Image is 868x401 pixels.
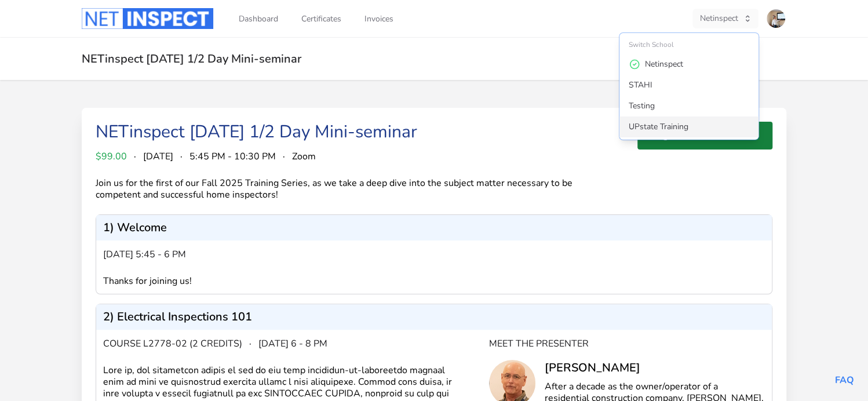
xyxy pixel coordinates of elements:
img: Logo [82,8,213,29]
a: Netinspect [619,54,758,75]
div: Testing [629,100,655,112]
span: [DATE] 5:45 - 6 pm [103,247,186,261]
span: · [180,150,183,163]
div: [PERSON_NAME] [545,360,765,376]
span: · [134,150,136,163]
div: Switch School [619,35,758,54]
span: · [283,150,285,163]
div: Join us for the first of our Fall 2025 Training Series, as we take a deep dive into the subject m... [96,177,603,200]
a: UPstate Training [619,116,758,137]
div: Meet the Presenter [489,337,765,351]
div: UPstate Training [629,121,688,133]
h2: NETinspect [DATE] 1/2 Day Mini-seminar [82,52,786,66]
a: Testing [619,96,758,116]
span: 5:45 PM - 10:30 PM [189,150,276,163]
div: Netinspect [645,59,683,70]
span: Course L2778-02 (2 credits) [103,337,242,351]
div: STAHI [629,79,652,91]
p: 1) Welcome [103,222,167,234]
span: · [249,337,251,351]
a: FAQ [835,374,854,387]
img: David Jones [767,9,785,28]
div: Thanks for joining us! [103,275,489,287]
a: STAHI [619,75,758,96]
div: NETinspect [DATE] 1/2 Day Mini-seminar [96,122,417,143]
button: Netinspect [692,9,758,28]
p: 2) Electrical Inspections 101 [103,311,252,323]
span: [DATE] [143,150,173,163]
span: Zoom [292,150,316,163]
span: [DATE] 6 - 8 pm [258,337,327,351]
span: $99.00 [96,150,127,163]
